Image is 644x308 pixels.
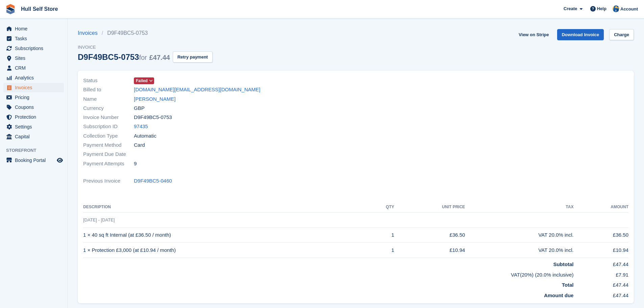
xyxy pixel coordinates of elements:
span: Sites [15,53,55,63]
a: menu [3,73,64,82]
td: 1 × Protection £3,000 (at £10.94 / month) [83,243,368,258]
img: stora-icon-8386f47178a22dfd0bd8f6a31ec36ba5ce8667c1dd55bd0f319d3a0aa187defe.svg [5,4,16,14]
span: Protection [15,112,55,122]
a: [PERSON_NAME] [134,95,175,103]
a: [DOMAIN_NAME][EMAIL_ADDRESS][DOMAIN_NAME] [134,86,260,94]
span: Invoices [15,83,55,92]
span: Subscriptions [15,44,55,53]
span: Name [83,95,134,103]
span: for [139,54,147,61]
span: Create [564,5,577,12]
a: menu [3,53,64,63]
a: menu [3,83,64,92]
th: QTY [368,202,394,213]
td: 1 × 40 sq ft Internal (at £36.50 / month) [83,228,368,243]
div: VAT 20.0% incl. [465,231,574,239]
span: Account [620,6,638,13]
a: menu [3,44,64,53]
span: £47.44 [149,54,170,61]
a: Hull Self Store [18,3,61,15]
a: menu [3,112,64,122]
a: Failed [134,77,154,85]
span: Previous Invoice [83,177,134,185]
a: menu [3,24,64,33]
span: Tasks [15,34,55,43]
td: £47.44 [574,258,628,268]
a: Preview store [56,156,64,164]
span: Storefront [6,147,67,154]
span: CRM [15,63,55,73]
span: [DATE] - [DATE] [83,217,115,222]
span: Settings [15,122,55,132]
button: Retry payment [173,51,213,63]
span: Capital [15,132,55,141]
span: Status [83,77,134,85]
span: 9 [134,160,137,168]
span: Home [15,24,55,33]
td: £36.50 [574,228,628,243]
span: Failed [136,78,148,84]
td: £36.50 [394,228,465,243]
a: View on Stripe [516,29,551,40]
span: Analytics [15,73,55,82]
th: Amount [574,202,628,213]
a: menu [3,34,64,43]
a: menu [3,156,64,165]
span: Payment Method [83,141,134,149]
a: Download Invoice [557,29,604,40]
td: 1 [368,243,394,258]
strong: Total [562,282,574,288]
nav: breadcrumbs [78,29,213,37]
span: Billed to [83,86,134,94]
strong: Amount due [544,292,574,298]
img: Hull Self Store [613,5,619,12]
td: £47.44 [574,289,628,300]
span: Collection Type [83,132,134,140]
a: menu [3,102,64,112]
td: £10.94 [574,243,628,258]
th: Tax [465,202,574,213]
a: menu [3,63,64,73]
th: Unit Price [394,202,465,213]
a: menu [3,132,64,141]
span: Help [597,5,606,12]
td: VAT(20%) (20.0% inclusive) [83,268,574,279]
a: D9F49BC5-0460 [134,177,172,185]
span: Payment Attempts [83,160,134,168]
span: Payment Due Date [83,150,134,158]
a: Invoices [78,29,102,37]
span: GBP [134,104,145,112]
td: 1 [368,228,394,243]
div: D9F49BC5-0753 [78,52,170,62]
a: menu [3,93,64,102]
td: £47.44 [574,279,628,289]
span: Card [134,141,145,149]
a: menu [3,122,64,132]
span: Coupons [15,102,55,112]
strong: Subtotal [553,261,574,267]
span: Subscription ID [83,123,134,131]
a: 97435 [134,123,148,131]
td: £10.94 [394,243,465,258]
span: Pricing [15,93,55,102]
div: VAT 20.0% incl. [465,246,574,254]
span: Invoice Number [83,114,134,121]
span: D9F49BC5-0753 [134,114,172,121]
span: Currency [83,104,134,112]
th: Description [83,202,368,213]
span: Invoice [78,44,213,51]
td: £7.91 [574,268,628,279]
a: Charge [609,29,634,40]
span: Booking Portal [15,156,55,165]
span: Automatic [134,132,157,140]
